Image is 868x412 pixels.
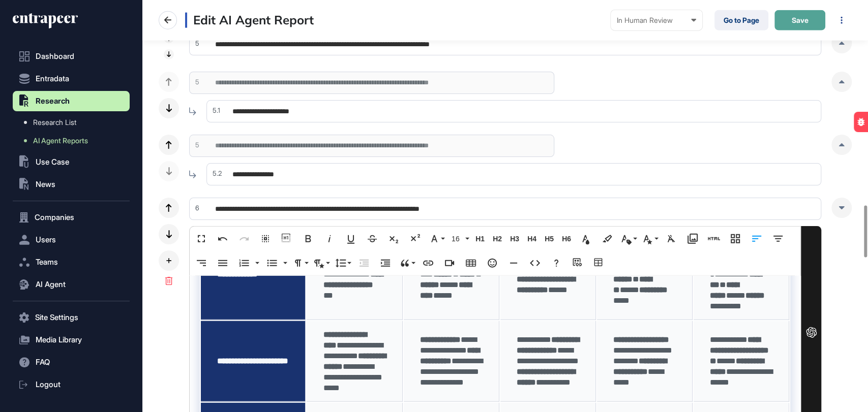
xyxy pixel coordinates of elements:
button: Align Left [747,229,766,249]
div: 5 [189,140,199,150]
button: Code View [525,253,545,273]
button: Site Settings [13,307,130,328]
button: News [13,174,130,195]
h3: Edit AI Agent Report [185,13,314,28]
span: Companies [35,213,74,221]
button: Redo (Ctrl+Shift+Z) [234,229,254,249]
span: Logout [36,381,61,389]
button: Add source URL [568,253,587,273]
span: Teams [36,258,58,266]
button: Teams [13,252,130,272]
span: H4 [524,235,540,243]
button: H4 [524,229,540,249]
a: Dashboard [13,46,130,67]
button: Clear Formatting [662,229,681,249]
div: 5.2 [206,169,222,179]
div: In Human Review [617,16,696,24]
button: Help (Ctrl+/) [547,253,566,273]
span: Save [792,17,809,24]
button: Ordered List [234,253,254,273]
span: Entradata [36,75,69,83]
a: Research List [18,113,130,132]
span: Research List [33,118,76,126]
button: Undo (Ctrl+Z) [213,229,232,249]
button: Use Case [13,152,130,172]
button: Quote [397,253,416,273]
button: FAQ [13,352,130,372]
div: 5.1 [206,106,220,116]
span: FAQ [36,358,50,366]
button: Paragraph Style [312,253,331,273]
button: Unordered List [280,253,288,273]
a: AI Agent Reports [18,132,130,150]
button: Increase Indent (Ctrl+]) [376,253,395,273]
a: Go to Page [714,10,768,30]
a: Logout [13,374,130,395]
span: News [36,180,55,188]
span: H5 [542,235,557,243]
button: H5 [542,229,557,249]
button: Align Center [768,229,788,249]
button: Media Library [13,330,130,350]
span: Media Library [36,336,82,344]
button: Strikethrough (Ctrl+S) [363,229,382,249]
button: Insert Table [461,253,481,273]
button: AI Agent [13,274,130,295]
button: Insert Horizontal Line [504,253,523,273]
button: Add HTML [704,229,724,249]
button: Unordered List [262,253,282,273]
button: Research [13,91,130,111]
button: Paragraph Format [290,253,310,273]
button: H1 [472,229,488,249]
span: H2 [490,235,505,243]
button: Align Justify [213,253,232,273]
button: 16 [448,229,470,249]
span: Dashboard [36,52,74,60]
span: H6 [559,235,574,243]
button: Ordered List [252,253,260,273]
button: Decrease Indent (Ctrl+[) [354,253,374,273]
button: Inline Class [619,229,638,249]
button: H6 [559,229,574,249]
span: Use Case [36,158,69,166]
button: Align Right [192,253,211,273]
button: Table Builder [589,253,609,273]
button: Insert Video [440,253,459,273]
button: Save [774,10,825,30]
button: Emoticons [483,253,502,273]
div: 5 [189,39,199,49]
button: Responsive Layout [726,229,745,249]
div: 6 [189,203,199,213]
button: Superscript [405,229,425,249]
span: H3 [507,235,522,243]
button: Companies [13,207,130,228]
button: Entradata [13,69,130,89]
button: H3 [507,229,522,249]
button: Insert Link (Ctrl+K) [418,253,438,273]
span: 16 [450,235,465,243]
button: H2 [490,229,505,249]
span: Users [36,236,56,244]
span: H1 [472,235,488,243]
span: AI Agent [36,280,66,289]
span: Research [36,97,70,105]
span: Site Settings [35,313,78,322]
button: Users [13,230,130,250]
button: Text Color [576,229,595,249]
button: Line Height [333,253,352,273]
div: 5 [189,77,199,87]
span: AI Agent Reports [33,137,88,145]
